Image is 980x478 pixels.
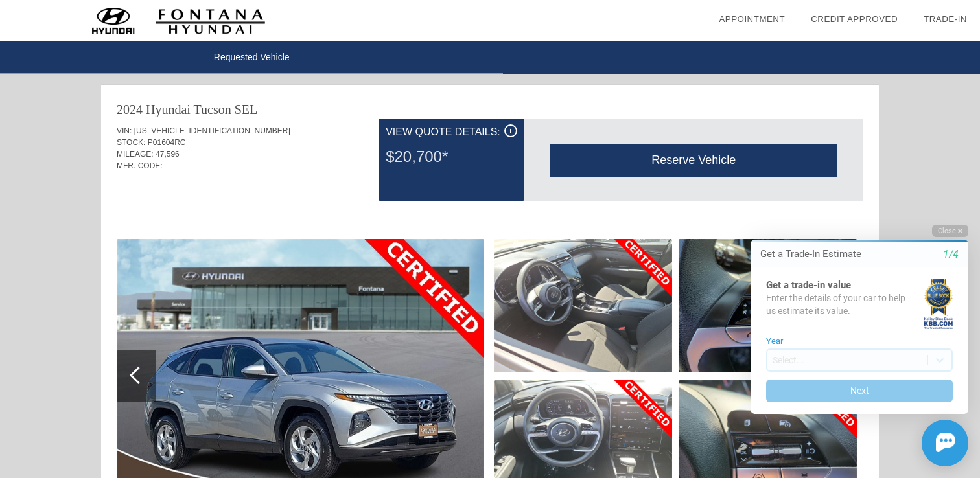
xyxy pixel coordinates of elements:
[679,239,857,372] img: image.aspx
[719,14,785,24] a: Appointment
[723,213,980,478] iframe: Chat Assistance
[550,144,837,176] div: Reserve Vehicle
[811,14,898,24] a: Credit Approved
[235,100,258,119] div: SEL
[117,179,863,200] div: Quoted on [DATE] 8:35:50 PM
[156,150,180,159] span: 47,596
[386,140,517,174] div: $20,700*
[148,138,186,147] span: P01604RC
[117,150,154,159] span: MILEAGE:
[117,100,231,119] div: 2024 Hyundai Tucson
[494,239,672,372] img: image.aspx
[924,14,967,24] a: Trade-In
[117,161,163,170] span: MFR. CODE:
[386,124,517,140] div: View Quote Details:
[117,138,145,147] span: STOCK:
[134,126,290,135] span: [US_VEHICLE_IDENTIFICATION_NUMBER]
[117,126,132,135] span: VIN:
[509,126,511,135] span: i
